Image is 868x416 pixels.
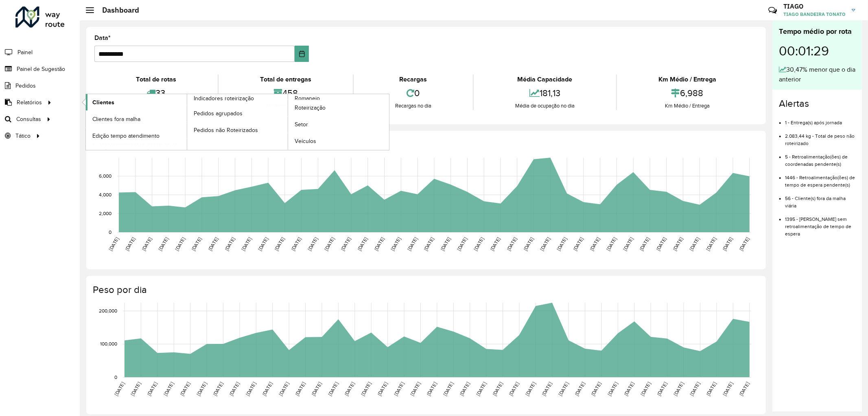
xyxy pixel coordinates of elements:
[356,236,368,252] text: [DATE]
[94,33,111,43] label: Data
[114,374,117,380] text: 0
[456,236,468,252] text: [DATE]
[785,126,855,147] li: 2.083,44 kg - Total de peso não roteirizado
[94,6,139,15] h2: Dashboard
[86,128,187,144] a: Edição tempo atendimento
[672,236,684,252] text: [DATE]
[190,236,202,252] text: [DATE]
[187,122,288,138] a: Pedidos não Roteirizados
[273,236,285,252] text: [DATE]
[356,75,471,84] div: Recargas
[423,236,435,252] text: [DATE]
[288,117,389,133] a: Setor
[373,236,385,252] text: [DATE]
[476,84,614,102] div: 181,13
[356,84,471,102] div: 0
[476,75,614,84] div: Média Capacidade
[426,381,437,397] text: [DATE]
[124,236,136,252] text: [DATE]
[459,381,470,397] text: [DATE]
[194,94,254,103] span: Indicadores roteirização
[288,133,389,150] a: Veículos
[556,236,568,252] text: [DATE]
[311,381,323,397] text: [DATE]
[109,229,112,235] text: 0
[655,236,667,252] text: [DATE]
[99,211,112,216] text: 2,000
[324,236,335,252] text: [DATE]
[640,381,652,397] text: [DATE]
[390,236,402,252] text: [DATE]
[779,65,855,84] div: 30,47% menor que o dia anterior
[278,381,290,397] text: [DATE]
[607,381,619,397] text: [DATE]
[722,381,734,397] text: [DATE]
[340,236,352,252] text: [DATE]
[590,381,602,397] text: [DATE]
[525,381,536,397] text: [DATE]
[295,120,308,129] span: Setor
[473,236,485,252] text: [DATE]
[475,381,487,397] text: [DATE]
[476,102,614,110] div: Média de ocupação no dia
[194,109,243,118] span: Pedidos agrupados
[574,381,586,397] text: [DATE]
[738,381,750,397] text: [DATE]
[307,236,319,252] text: [DATE]
[92,132,160,140] span: Edição tempo atendimento
[163,381,175,397] text: [DATE]
[290,236,302,252] text: [DATE]
[15,81,36,90] span: Pedidos
[96,75,216,84] div: Total de rotas
[212,381,224,397] text: [DATE]
[343,381,355,397] text: [DATE]
[327,381,339,397] text: [DATE]
[508,381,520,397] text: [DATE]
[506,236,518,252] text: [DATE]
[573,236,584,252] text: [DATE]
[558,381,569,397] text: [DATE]
[779,37,855,65] div: 00:01:29
[141,236,153,252] text: [DATE]
[722,236,734,252] text: [DATE]
[393,381,405,397] text: [DATE]
[157,236,169,252] text: [DATE]
[93,139,758,151] h4: Capacidade por dia
[288,100,389,116] a: Roteirização
[207,236,219,252] text: [DATE]
[442,381,454,397] text: [DATE]
[523,236,534,252] text: [DATE]
[221,75,351,84] div: Total de entregas
[17,98,42,107] span: Relatórios
[15,132,31,140] span: Tático
[490,236,501,252] text: [DATE]
[92,115,140,123] span: Clientes fora malha
[86,94,187,110] a: Clientes
[221,84,351,102] div: 458
[187,105,288,121] a: Pedidos agrupados
[261,381,273,397] text: [DATE]
[619,75,756,84] div: Km Médio / Entrega
[606,236,617,252] text: [DATE]
[783,11,846,18] span: TIAGO BANDEIRA TONATO
[779,26,855,37] div: Tempo médio por rota
[619,102,756,110] div: Km Médio / Entrega
[439,236,451,252] text: [DATE]
[174,236,186,252] text: [DATE]
[623,381,635,397] text: [DATE]
[99,308,117,313] text: 200,000
[96,84,216,102] div: 33
[541,381,553,397] text: [DATE]
[187,94,389,150] a: Romaneio
[295,137,316,145] span: Veículos
[779,98,855,110] h4: Alertas
[99,173,112,178] text: 6,000
[785,147,855,168] li: 5 - Retroalimentação(ões) de coordenadas pendente(s)
[785,113,855,126] li: 1 - Entrega(s) após jornada
[764,2,781,19] a: Contato Rápido
[179,381,191,397] text: [DATE]
[619,84,756,102] div: 6,988
[228,381,240,397] text: [DATE]
[673,381,684,397] text: [DATE]
[360,381,372,397] text: [DATE]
